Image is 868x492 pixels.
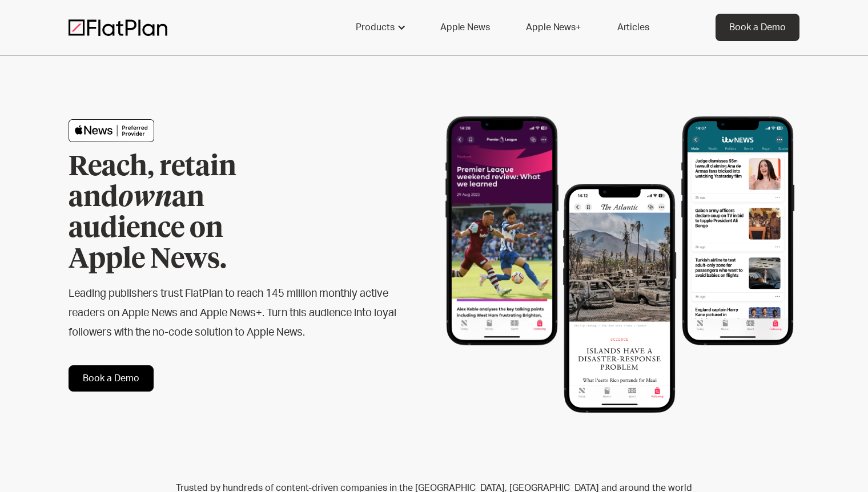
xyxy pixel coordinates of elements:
a: Apple News+ [512,14,594,41]
a: Book a Demo [69,365,154,392]
div: Book a Demo [729,21,786,34]
a: Book a Demo [716,14,799,41]
h2: Leading publishers trust FlatPlan to reach 145 million monthly active readers on Apple News and A... [69,284,397,342]
h1: Reach, retain and an audience on Apple News. [69,152,303,275]
a: Articles [604,14,663,41]
div: Products [342,14,417,41]
div: Products [356,21,395,34]
a: Apple News [427,14,503,41]
em: own [118,184,172,212]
